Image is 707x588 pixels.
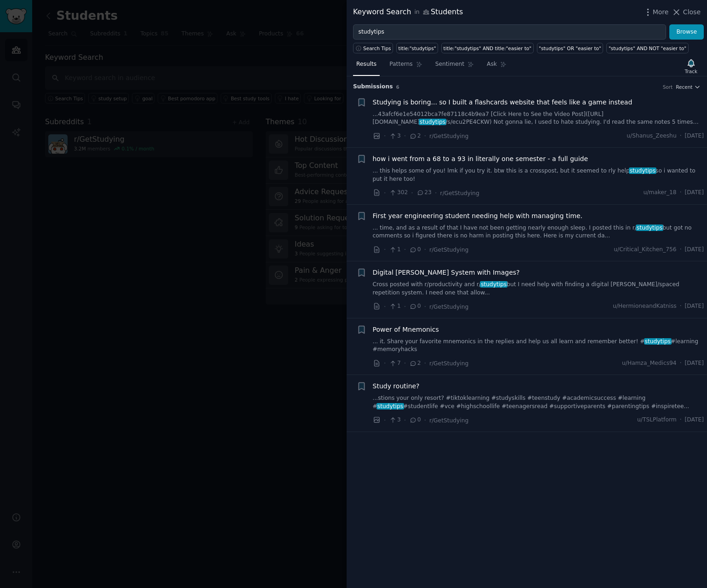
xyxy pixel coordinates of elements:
span: 0 [409,246,421,254]
button: Browse [669,24,704,40]
div: Track [685,68,697,75]
span: Sentiment [435,60,464,69]
span: 2 [409,359,421,368]
span: · [404,131,406,141]
span: 23 [416,189,432,197]
button: Track [682,57,701,76]
span: r/GetStudying [429,417,468,424]
span: 3 [389,416,400,424]
span: studytips [636,225,663,231]
span: r/GetStudying [429,360,468,367]
span: · [680,302,682,311]
span: [DATE] [685,302,704,311]
a: First year engineering student needing help with managing time. [373,211,582,221]
input: Try a keyword related to your business [353,24,666,40]
a: "studytips" AND NOT "easier to" [606,43,688,53]
span: [DATE] [685,359,704,368]
span: Close [683,7,701,17]
span: [DATE] [685,189,704,197]
span: · [404,358,406,368]
a: ...43afcf6e1e54012bca7fe87118c4b9ea7 [Click Here to See the Video Post]([URL][DOMAIN_NAME]studyti... [373,110,704,127]
span: r/GetStudying [429,133,468,139]
span: u/HermioneandKatniss [613,302,677,311]
span: in [414,8,419,17]
span: · [384,131,386,141]
span: r/GetStudying [440,190,479,196]
a: ... it. Share your favorite mnemonics in the replies and help us all learn and remember better! #... [373,338,704,354]
span: · [424,358,426,368]
a: Ask [484,57,510,76]
span: studytips [480,281,507,288]
span: 302 [389,189,408,197]
span: 1 [389,246,400,254]
button: Recent [676,84,701,90]
span: Ask [487,60,497,69]
span: r/GetStudying [429,304,468,310]
a: Results [353,57,380,76]
span: [DATE] [685,246,704,254]
span: · [384,358,386,368]
span: More [653,7,669,17]
span: Results [356,60,376,69]
span: · [680,189,682,197]
a: title:"studytips" AND title:"easier to" [441,43,533,53]
span: [DATE] [685,416,704,424]
span: Patterns [389,60,412,69]
span: 7 [389,359,400,368]
div: title:"studytips" [399,45,436,52]
span: studytips [644,338,672,345]
span: · [404,415,406,425]
span: u/Critical_Kitchen_756 [614,246,676,254]
span: · [424,415,426,425]
a: ... this helps some of you! lmk if you try it. btw this is a crosspost, but it seemed to rly help... [373,167,704,183]
a: ...stions your only resort? #tiktoklearning #studyskills #teenstudy #academicsuccess #learning #s... [373,394,704,410]
div: title:"studytips" AND title:"easier to" [444,45,531,52]
span: u/TSLPlatform [637,416,677,424]
div: "studytips" OR "easier to" [539,45,601,52]
span: · [384,302,386,311]
span: 2 [409,132,421,140]
span: 6 [396,84,399,90]
span: · [680,132,682,140]
span: studytips [376,403,404,409]
button: Close [672,7,701,17]
span: [DATE] [685,132,704,140]
span: Recent [676,84,692,90]
span: u/maker_18 [643,189,676,197]
a: Cross posted with r/productivity and r/studytipsbut I need help with finding a digital [PERSON_NA... [373,281,704,297]
span: u/Hamza_Medics94 [622,359,677,368]
span: 0 [409,416,421,424]
span: u/Shanus_Zeeshu [627,132,676,140]
a: Study routine? [373,381,420,391]
span: 0 [409,302,421,311]
button: More [643,7,669,17]
span: · [435,188,437,198]
span: studytips [629,167,656,174]
div: "studytips" AND NOT "easier to" [609,45,686,52]
span: · [384,188,386,198]
a: Sentiment [432,57,477,76]
a: Power of Mnemonics [373,325,439,334]
span: · [384,245,386,254]
span: studytips [419,119,446,125]
a: Digital [PERSON_NAME] System with Images? [373,268,520,277]
a: how i went from a 68 to a 93 in literally one semester - a full guide [373,154,588,164]
span: 1 [389,302,400,311]
span: · [411,188,413,198]
span: · [424,245,426,254]
span: · [384,415,386,425]
a: Studying is boring... so I built a flashcards website that feels like a game instead [373,98,633,107]
span: Search Tips [363,45,391,52]
a: title:"studytips" [396,43,438,53]
div: Sort [663,84,673,90]
div: Keyword Search Students [353,6,463,18]
a: ... time, and as a result of that I have not been getting nearly enough sleep. I posted this in r... [373,224,704,240]
span: · [424,302,426,311]
span: r/GetStudying [429,247,468,253]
